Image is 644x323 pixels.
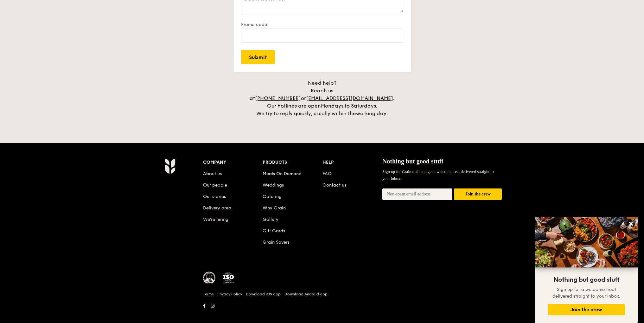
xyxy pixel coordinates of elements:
div: Company [203,158,263,167]
a: Meals On Demand [263,171,302,176]
a: Delivery area [203,205,231,211]
input: Submit [241,50,275,64]
span: Nothing but good stuff [382,158,443,165]
button: Join the crew [548,304,625,315]
a: Download iOS app [246,292,281,297]
img: MUIS Halal Certified [203,272,216,284]
img: AYc88T3wAAAABJRU5ErkJggg== [164,158,175,174]
a: Weddings [263,182,284,188]
div: Help [322,158,382,167]
a: [PHONE_NUMBER] [255,95,301,101]
a: Grain Savers [263,240,290,245]
button: Join the crew [454,188,502,200]
span: Mondays to Saturdays. [321,103,377,109]
a: Catering [263,194,282,199]
a: About us [203,171,222,176]
span: working day. [356,110,388,116]
img: ISO Certified [222,272,235,284]
a: FAQ [322,171,332,176]
div: Need help? Reach us at or . Our hotlines are open We try to reply quickly, usually within the [243,79,401,117]
img: DSC07876-Edit02-Large.jpeg [535,217,638,267]
a: We’re hiring [203,217,228,222]
a: Privacy Policy [217,292,242,297]
a: Why Grain [263,205,286,211]
button: Close [626,219,636,229]
span: Sign up for Grain mail and get a welcome treat delivered straight to your inbox. [382,169,494,181]
a: Gift Cards [263,228,285,234]
a: Our people [203,182,227,188]
a: Terms [203,292,214,297]
label: Promo code [241,22,403,27]
span: Nothing but good stuff [553,276,619,284]
a: Download Android app [284,292,328,297]
span: Sign up for a welcome treat delivered straight to your inbox. [552,287,620,299]
div: Products [263,158,322,167]
input: Non-spam email address [382,188,453,200]
h6: Revision [140,310,505,315]
a: Gallery [263,217,278,222]
a: Contact us [322,182,346,188]
a: Our stories [203,194,226,199]
a: [EMAIL_ADDRESS][DOMAIN_NAME] [306,95,393,101]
